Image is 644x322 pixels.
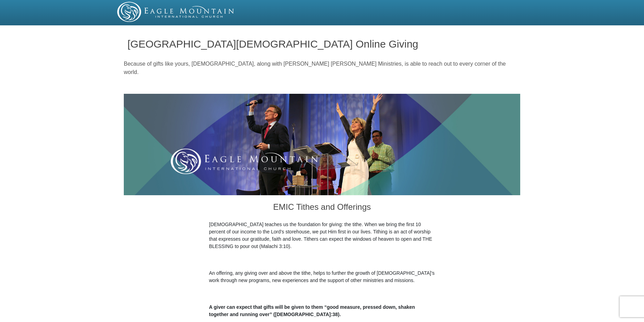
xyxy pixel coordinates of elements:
h3: EMIC Tithes and Offerings [209,195,435,221]
img: EMIC [117,2,235,22]
p: [DEMOGRAPHIC_DATA] teaches us the foundation for giving: the tithe. When we bring the first 10 pe... [209,221,435,250]
b: A giver can expect that gifts will be given to them “good measure, pressed down, shaken together ... [209,304,415,317]
h1: [GEOGRAPHIC_DATA][DEMOGRAPHIC_DATA] Online Giving [128,38,517,50]
p: Because of gifts like yours, [DEMOGRAPHIC_DATA], along with [PERSON_NAME] [PERSON_NAME] Ministrie... [124,60,520,76]
p: An offering, any giving over and above the tithe, helps to further the growth of [DEMOGRAPHIC_DAT... [209,270,435,284]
